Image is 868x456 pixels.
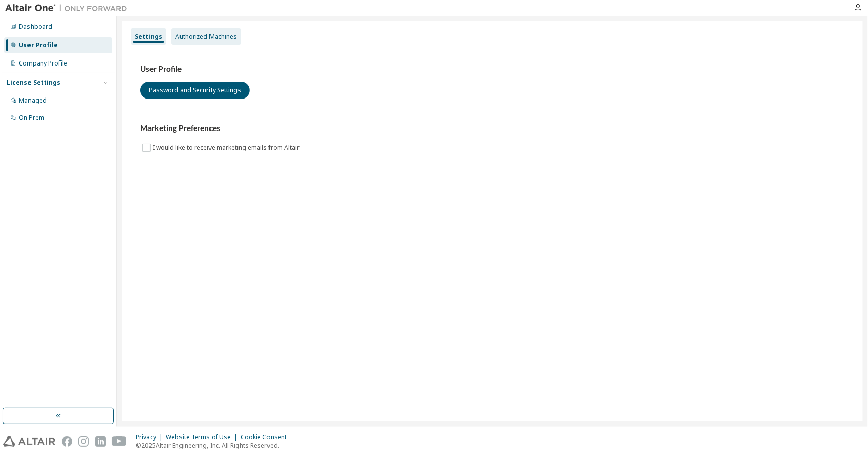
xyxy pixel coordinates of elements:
[153,142,302,154] label: I would like to receive marketing emails from Altair
[175,32,237,41] div: Authorized Machines
[62,436,72,447] img: facebook.svg
[140,82,250,99] button: Password and Security Settings
[19,59,67,68] div: Company Profile
[136,433,166,441] div: Privacy
[140,64,845,74] h3: User Profile
[95,436,106,447] img: linkedin.svg
[112,436,127,447] img: youtube.svg
[3,436,55,447] img: altair_logo.svg
[19,41,58,49] div: User Profile
[241,433,293,441] div: Cookie Consent
[19,96,47,105] div: Managed
[7,79,61,87] div: License Settings
[140,123,845,134] h3: Marketing Preferences
[166,433,241,441] div: Website Terms of Use
[5,3,132,13] img: Altair One
[136,441,293,450] p: © 2025 Altair Engineering, Inc. All Rights Reserved.
[135,32,162,41] div: Settings
[19,114,44,122] div: On Prem
[78,436,89,447] img: instagram.svg
[19,23,52,31] div: Dashboard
